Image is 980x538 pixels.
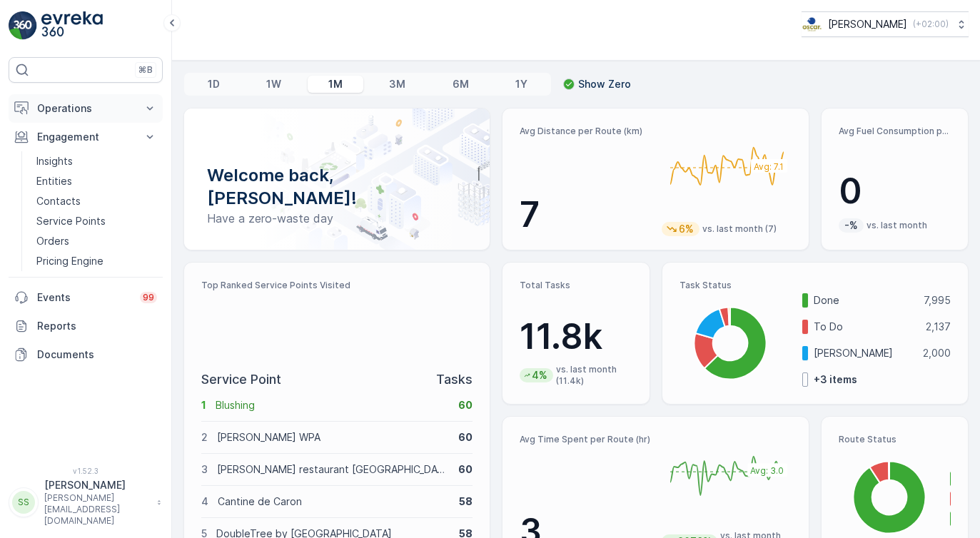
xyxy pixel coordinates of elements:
[802,11,969,37] button: [PERSON_NAME](+02:00)
[680,280,951,291] p: Task Status
[218,494,450,509] p: Cantine de Caron
[839,434,951,445] p: Route Status
[217,430,449,445] p: [PERSON_NAME] WPA
[9,94,163,123] button: Operations
[458,462,473,477] p: 60
[9,340,163,369] a: Documents
[41,11,103,40] img: logo_light-DOdMpM7g.png
[453,77,469,91] p: 6M
[924,293,951,308] p: 7,995
[814,293,914,308] p: Done
[814,346,914,360] p: [PERSON_NAME]
[31,191,163,211] a: Contacts
[458,398,473,412] p: 60
[814,372,857,387] p: + 3 items
[520,126,650,137] p: Avg Distance per Route (km)
[36,234,69,248] p: Orders
[12,491,35,514] div: SS
[37,290,131,305] p: Events
[201,280,473,291] p: Top Ranked Service Points Visited
[44,478,150,492] p: [PERSON_NAME]
[520,193,650,236] p: 7
[520,280,632,291] p: Total Tasks
[143,292,154,303] p: 99
[31,171,163,191] a: Entities
[201,398,206,412] p: 1
[814,320,916,334] p: To Do
[31,231,163,251] a: Orders
[923,346,951,360] p: 2,000
[37,347,157,362] p: Documents
[201,430,208,445] p: 2
[926,320,951,334] p: 2,137
[520,315,632,358] p: 11.8k
[208,77,220,91] p: 1D
[515,77,527,91] p: 1Y
[9,123,163,151] button: Engagement
[436,370,473,390] p: Tasks
[9,312,163,340] a: Reports
[201,494,208,509] p: 4
[36,154,73,168] p: Insights
[36,194,81,208] p: Contacts
[677,222,695,236] p: 6%
[828,17,907,31] p: [PERSON_NAME]
[556,364,632,387] p: vs. last month (11.4k)
[207,164,467,210] p: Welcome back, [PERSON_NAME]!
[36,174,72,188] p: Entities
[867,220,927,231] p: vs. last month
[530,368,549,382] p: 4%
[36,254,103,268] p: Pricing Engine
[913,19,949,30] p: ( +02:00 )
[138,64,153,76] p: ⌘B
[9,467,163,475] span: v 1.52.3
[36,214,106,228] p: Service Points
[31,151,163,171] a: Insights
[459,494,473,509] p: 58
[520,434,650,445] p: Avg Time Spent per Route (hr)
[207,210,467,227] p: Have a zero-waste day
[843,218,859,233] p: -%
[37,319,157,333] p: Reports
[389,77,405,91] p: 3M
[328,77,343,91] p: 1M
[217,462,449,477] p: [PERSON_NAME] restaurant [GEOGRAPHIC_DATA]
[266,77,281,91] p: 1W
[201,462,208,477] p: 3
[37,101,134,116] p: Operations
[9,478,163,527] button: SS[PERSON_NAME][PERSON_NAME][EMAIL_ADDRESS][DOMAIN_NAME]
[839,170,951,213] p: 0
[31,251,163,271] a: Pricing Engine
[9,11,37,40] img: logo
[37,130,134,144] p: Engagement
[44,492,150,527] p: [PERSON_NAME][EMAIL_ADDRESS][DOMAIN_NAME]
[201,370,281,390] p: Service Point
[802,16,822,32] img: basis-logo_rgb2x.png
[458,430,473,445] p: 60
[216,398,449,412] p: Blushing
[9,283,163,312] a: Events99
[702,223,777,235] p: vs. last month (7)
[31,211,163,231] a: Service Points
[578,77,631,91] p: Show Zero
[839,126,951,137] p: Avg Fuel Consumption per Route (lt)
